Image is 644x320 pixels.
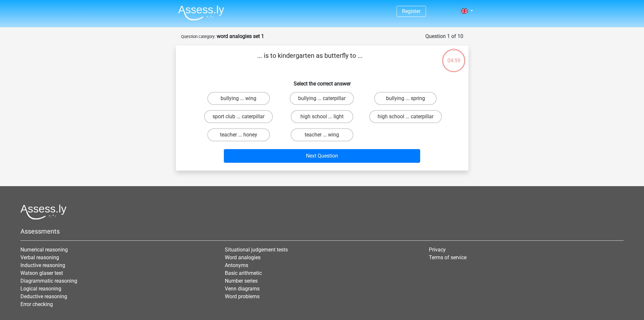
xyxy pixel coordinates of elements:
label: bullying ... wing [207,92,270,105]
h5: Assessments [20,227,624,235]
a: Diagrammatic reasoning [20,278,77,284]
label: teacher ... honey [207,128,270,141]
a: Basic arithmetic [225,270,262,276]
a: Numerical reasoning [20,247,68,253]
a: Deductive reasoning [20,293,67,300]
img: Assessly [178,5,224,20]
strong: word analogies set 1 [217,33,264,39]
label: bullying ... caterpillar [290,92,354,105]
a: Error checking [20,301,53,307]
div: Question 1 of 10 [425,32,463,40]
button: Next Question [224,149,420,163]
div: 04:59 [442,48,466,65]
label: bullying ... spring [374,92,437,105]
a: Antonyms [225,262,248,268]
a: Register [402,8,420,14]
p: ... is to kindergarten as butterfly to ... [186,51,434,70]
a: Verbal reasoning [20,254,59,261]
a: Logical reasoning [20,286,61,292]
label: high school ... light [291,110,353,123]
a: Inductive reasoning [20,262,65,268]
h6: Select the correct answer [186,75,458,87]
a: Word problems [225,293,260,300]
label: teacher ... wing [291,128,353,141]
a: Privacy [429,247,446,253]
img: Assessly logo [20,204,67,220]
small: Question category: [181,34,215,39]
a: Venn diagrams [225,286,260,292]
label: sport club ... caterpillar [204,110,273,123]
a: Situational judgement tests [225,247,288,253]
a: Number series [225,278,258,284]
a: Word analogies [225,254,261,261]
label: high school ... caterpillar [369,110,442,123]
a: Watson glaser test [20,270,63,276]
a: Terms of service [429,254,467,261]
